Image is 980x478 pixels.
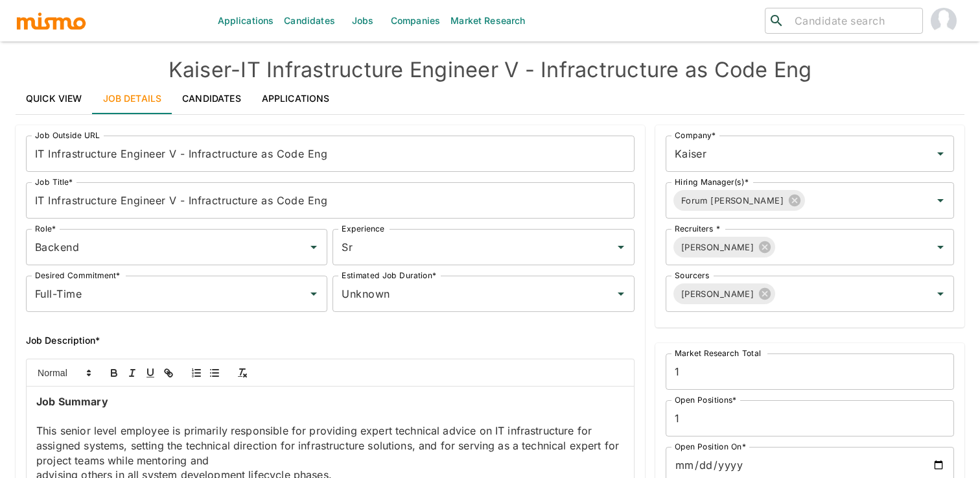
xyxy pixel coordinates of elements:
label: Recruiters * [675,223,720,234]
button: Open [931,285,950,303]
h4: Kaiser - IT Infrastructure Engineer V - Infractructure as Code Eng [16,57,964,83]
button: Open [305,238,323,256]
label: Role* [35,223,56,234]
label: Company* [675,130,716,141]
label: Job Title* [35,176,73,187]
label: Desired Commitment* [35,270,121,281]
input: Candidate search [789,12,917,30]
label: Hiring Manager(s)* [675,176,749,187]
span: [PERSON_NAME] [673,240,762,255]
button: Open [931,191,950,209]
label: Open Positions* [675,394,737,405]
a: Job Details [93,83,172,114]
h6: Job Description* [26,333,635,348]
a: Quick View [16,83,93,114]
div: [PERSON_NAME] [673,237,776,257]
span: Forum [PERSON_NAME] [673,193,791,208]
label: Open Position On* [675,441,746,452]
button: Open [612,238,630,256]
p: This senior level employee is primarily responsible for providing expert technical advice on IT i... [36,424,624,468]
label: Market Research Total [675,348,761,359]
a: Applications [251,83,340,114]
strong: Job Summary [36,395,108,408]
label: Experience [342,223,384,234]
label: Job Outside URL [35,130,100,141]
img: logo [16,11,87,30]
button: Open [305,285,323,303]
label: Sourcers [675,270,709,281]
img: Gabriel Hernandez [931,8,957,34]
button: Open [612,285,630,303]
div: Forum [PERSON_NAME] [673,190,805,211]
button: Open [931,238,950,256]
label: Estimated Job Duration* [342,270,436,281]
div: [PERSON_NAME] [673,283,776,304]
a: Candidates [172,83,251,114]
button: Open [931,145,950,163]
span: [PERSON_NAME] [673,287,762,302]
